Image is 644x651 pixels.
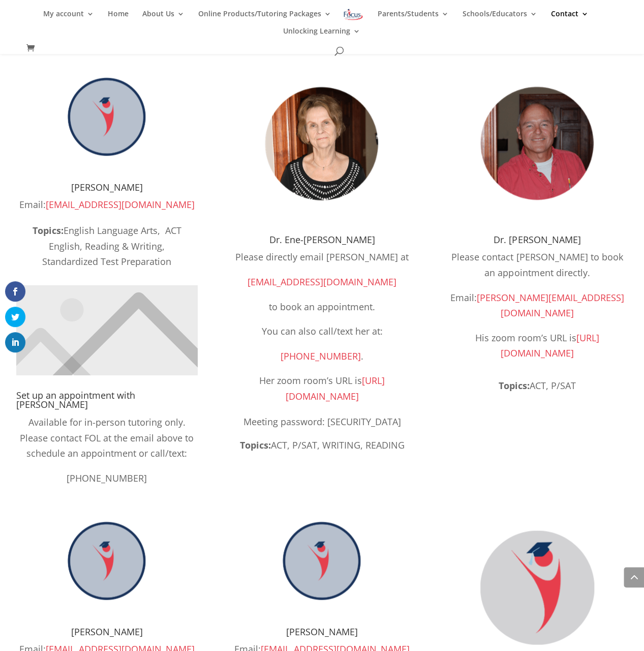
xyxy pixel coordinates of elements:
a: Unlocking Learning [283,27,360,45]
p: Please contact [PERSON_NAME] to book an appointment directly. [446,249,628,289]
b: Topics: [33,224,64,236]
p: to book an appointment. [231,299,413,324]
strong: Topics: [499,379,530,392]
a: Home [108,10,129,27]
a: [PHONE_NUMBER] [281,350,361,362]
span: Dr. Ene-[PERSON_NAME] [269,233,375,246]
a: Contact [551,10,589,27]
p: . [231,348,413,373]
a: [PERSON_NAME][EMAIL_ADDRESS][DOMAIN_NAME] [477,291,624,319]
div: Standardized Test Preparation [16,254,198,270]
strong: Topics: [239,438,270,451]
p: Available for in-person tutoring only. Please contact FOL at the email above to schedule an appoi... [16,414,198,470]
a: Schools/Educators [463,10,537,27]
p: His zoom room’s URL is [446,330,628,361]
a: [EMAIL_ADDRESS][DOMAIN_NAME] [46,198,195,211]
img: Focus on Learning [343,7,364,22]
span: [PERSON_NAME] [71,181,143,193]
img: Dr. Gary Moss [461,67,614,220]
p: You can also call/text her at: [231,323,413,348]
a: Parents/Students [378,10,449,27]
p: Her zoom room’s URL is [231,373,413,413]
a: My account [43,10,94,27]
div: English Language Arts, ACT English, Reading & Writing, [16,223,198,254]
p: Email: [446,290,628,330]
img: Dr. Ene-Kaja Chippendale [246,67,398,220]
img: Spirit of FOL [262,511,382,611]
p: Email: [16,197,198,222]
span: [PERSON_NAME] [286,625,358,637]
img: Spirit of FOL [47,67,167,167]
a: About Us [142,10,185,27]
span: [PERSON_NAME] [71,625,143,637]
p: [PHONE_NUMBER] [16,470,198,486]
p: Please directly email [PERSON_NAME] at [231,249,413,274]
span: Dr. [PERSON_NAME] [494,233,580,246]
a: Online Products/Tutoring Packages [198,10,331,27]
img: Spirit of FOL [47,511,167,611]
a: [URL][DOMAIN_NAME] [285,374,385,402]
p: Meeting password: [SECURITY_DATA] [231,413,413,438]
span: Set up an appointment with [PERSON_NAME] [16,389,135,410]
div: ACT, P/SAT [446,378,628,394]
div: ACT, P/SAT, WRITING, READING [231,437,413,453]
a: [EMAIL_ADDRESS][DOMAIN_NAME] [248,276,396,288]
